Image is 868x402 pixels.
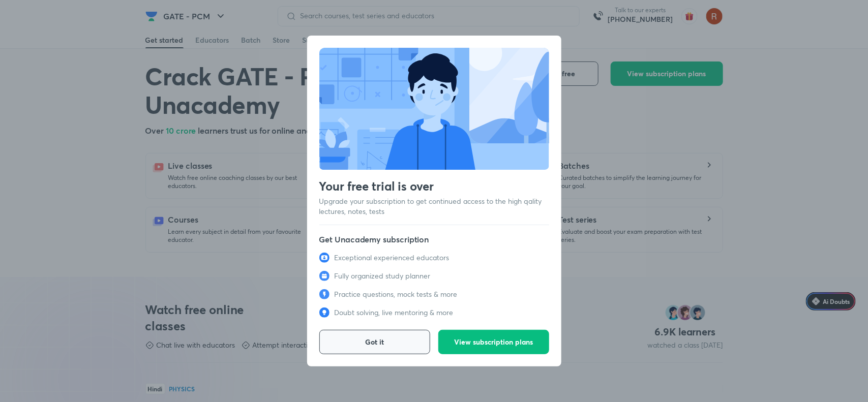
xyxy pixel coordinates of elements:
[454,337,533,347] span: View subscription plans
[319,196,549,217] p: Upgrade your subscription to get continued access to the high qality lectures, notes, tests
[335,307,454,318] p: Doubt solving, live mentoring & more
[319,330,430,354] button: Got it
[335,289,458,299] p: Practice questions, mock tests & more
[335,271,431,281] p: Fully organized study planner
[319,233,549,245] h5: Get Unacademy subscription
[438,330,549,354] button: View subscription plans
[319,178,549,194] h3: Your free trial is over
[365,337,384,347] span: Got it
[335,253,450,263] p: Exceptional experienced educators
